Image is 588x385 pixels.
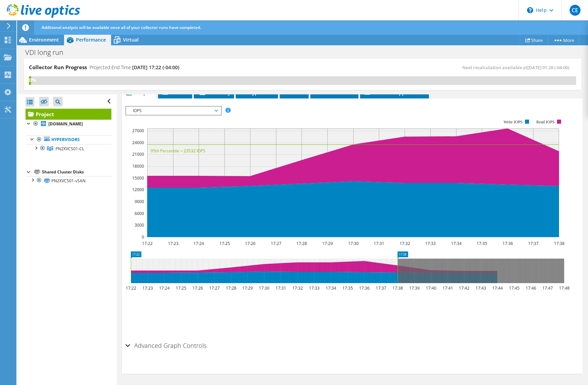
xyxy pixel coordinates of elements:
text: 17:31 [374,241,384,246]
text: 17:36 [502,241,513,246]
span: Inventory [197,89,231,96]
span: Disks [283,89,305,96]
span: Next recalculation available at [462,64,573,71]
text: 17:31 [276,285,286,291]
text: 21000 [132,151,144,157]
text: 12000 [132,187,144,192]
text: 17:44 [492,285,503,291]
text: 6000 [135,211,144,216]
text: 24000 [132,140,144,145]
text: 17:25 [219,241,230,246]
span: Additional analysis will be available once all of your collector runs have completed. [42,25,201,30]
text: 17:47 [542,285,553,291]
text: 9000 [135,199,144,204]
h2: Advanced Graph Controls [125,339,206,352]
div: Shared Cluster Disks [42,168,111,176]
text: 17:34 [451,241,462,246]
text: 17:43 [476,285,486,291]
span: Cluster Disks [314,89,355,96]
text: 17:26 [245,241,256,246]
text: 0 [142,234,144,240]
a: Share [520,35,548,45]
text: 17:45 [509,285,520,291]
text: 17:46 [526,285,536,291]
span: Virtual [123,36,139,43]
span: IOPS [129,107,217,115]
span: Environment [29,36,59,43]
text: 17:30 [348,241,359,246]
text: 17:35 [477,241,487,246]
text: 17:23 [168,241,179,246]
a: [DOMAIN_NAME] [26,120,111,128]
span: Hypervisor [239,89,275,96]
text: 18000 [132,163,144,169]
h4: Projected End Time: [90,64,179,71]
span: [DATE] 01:28 (-04:00) [527,64,569,71]
text: 17:34 [326,285,336,291]
text: 95th Percentile = 23532 IOPS [151,148,205,154]
text: 17:29 [322,241,333,246]
text: 17:22 [126,285,136,291]
a: Project [26,109,111,120]
a: Hypervisors [26,135,111,144]
text: 17:40 [426,285,436,291]
span: Performance [76,36,106,43]
text: 17:36 [359,285,370,291]
span: CE [570,5,581,16]
text: 17:32 [292,285,303,291]
text: 17:27 [271,241,281,246]
text: 17:41 [443,285,453,291]
text: 27000 [132,128,144,134]
text: 17:33 [425,241,436,246]
text: 17:29 [242,285,253,291]
span: Servers [161,89,189,96]
text: 17:33 [309,285,320,291]
text: Write IOPS [504,120,523,124]
text: 17:28 [296,241,307,246]
text: Read IOPS [537,120,555,124]
text: 17:38 [392,285,403,291]
text: 17:48 [559,285,570,291]
text: 17:35 [342,285,353,291]
text: 17:37 [376,285,386,291]
text: 17:42 [459,285,469,291]
text: 15000 [132,175,144,181]
span: [DATE] 17:22 (-04:00) [132,64,179,71]
a: More [548,35,579,45]
text: 17:24 [194,241,204,246]
text: 17:30 [259,285,269,291]
text: 17:27 [209,285,220,291]
div: 0% [29,76,31,84]
a: PN2XVCS01-vSAN [26,176,111,185]
b: [DOMAIN_NAME] [48,121,83,127]
svg: \n [527,7,533,13]
span: Installed Applications [363,89,425,96]
text: 17:39 [409,285,420,291]
text: 17:28 [226,285,236,291]
text: 3000 [135,222,144,228]
text: 17:22 [142,241,153,246]
span: PN2XVCS01-CL [56,146,84,152]
a: PN2XVCS01-CL [26,144,111,153]
text: 17:38 [554,241,564,246]
text: 17:25 [176,285,186,291]
text: 17:26 [192,285,203,291]
text: 17:32 [400,241,410,246]
text: 17:37 [528,241,539,246]
h1: VDI long run [22,49,74,56]
span: Graphs [125,89,152,96]
text: 17:23 [142,285,153,291]
text: 17:24 [159,285,170,291]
